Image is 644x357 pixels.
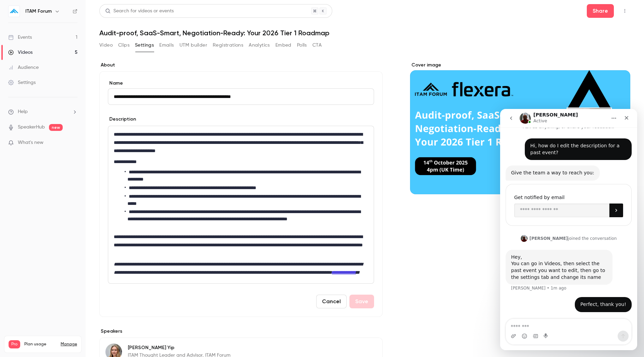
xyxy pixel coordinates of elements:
p: [PERSON_NAME] Yip [128,344,338,351]
span: new [49,124,63,131]
a: Manage [61,342,77,347]
button: Share [587,4,614,18]
span: Pro [9,340,20,348]
div: editor [108,126,374,283]
button: Top Bar Actions [619,5,630,16]
span: What's new [18,139,44,146]
button: Emails [159,40,174,51]
label: Speakers [99,328,383,335]
div: Search for videos or events [105,8,174,15]
button: UTM builder [179,40,207,51]
label: About [99,62,383,69]
button: Embed [275,40,292,51]
iframe: Noticeable Trigger [69,140,77,146]
label: Name [108,80,374,87]
section: description [108,126,374,284]
span: Help [18,108,28,115]
button: Settings [135,40,154,51]
img: ITAM Forum [9,6,20,17]
label: Description [108,116,136,123]
h6: ITAM Forum [25,8,52,15]
iframe: Intercom live chat [500,109,637,350]
button: Polls [297,40,307,51]
section: Cover image [410,62,630,194]
div: Videos [8,49,33,56]
button: Registrations [213,40,243,51]
h1: Audit-proof, SaaS-Smart, Negotiation-Ready: Your 2026 Tier 1 Roadmap [99,29,630,37]
button: Clips [118,40,129,51]
span: Plan usage [24,342,57,347]
li: help-dropdown-opener [8,108,77,115]
button: Video [99,40,113,51]
button: Analytics [249,40,270,51]
a: SpeakerHub [18,124,45,131]
div: Settings [8,79,36,86]
label: Cover image [410,62,630,69]
div: Audience [8,64,39,71]
div: Events [8,34,32,41]
button: CTA [312,40,322,51]
button: Cancel [316,295,347,308]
